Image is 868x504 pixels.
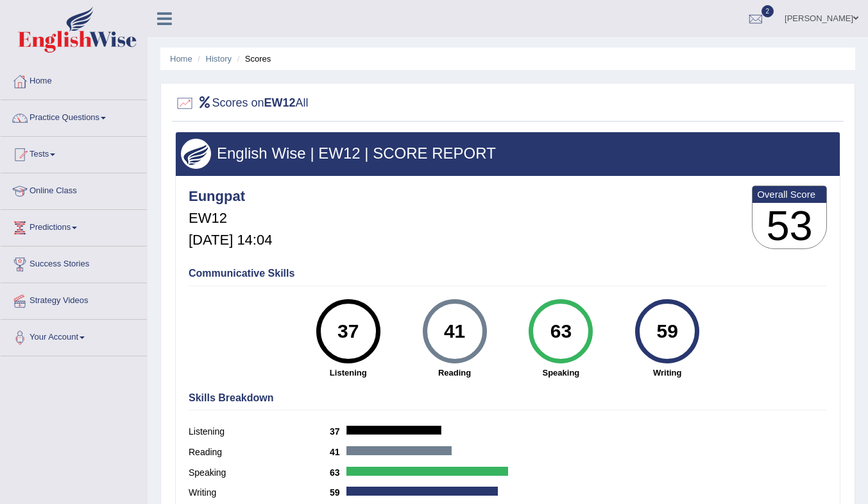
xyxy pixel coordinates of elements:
[1,100,147,132] a: Practice Questions
[206,54,232,64] a: History
[1,320,147,352] a: Your Account
[189,211,272,226] h5: EW12
[181,139,211,169] img: wings.png
[762,5,774,17] span: 2
[170,54,192,64] a: Home
[189,392,827,404] h4: Skills Breakdown
[1,64,147,96] a: Home
[330,447,346,457] b: 41
[1,173,147,205] a: Online Class
[234,53,271,65] li: Scores
[175,94,309,113] h2: Scores on All
[514,367,608,379] strong: Speaking
[302,367,395,379] strong: Listening
[330,467,346,478] b: 63
[620,367,714,379] strong: Writing
[189,189,272,204] h4: Eungpat
[538,304,584,358] div: 63
[431,304,478,358] div: 41
[408,367,502,379] strong: Reading
[264,96,296,109] b: EW12
[753,203,826,249] h3: 53
[189,268,827,279] h4: Communicative Skills
[330,426,346,437] b: 37
[1,247,147,279] a: Success Stories
[330,487,346,498] b: 59
[1,283,147,315] a: Strategy Videos
[181,145,835,162] h3: English Wise | EW12 | SCORE REPORT
[325,304,371,358] div: 37
[1,210,147,242] a: Predictions
[189,466,330,480] label: Speaking
[189,425,330,439] label: Listening
[189,232,272,248] h5: [DATE] 14:04
[189,446,330,459] label: Reading
[757,189,822,200] b: Overall Score
[644,304,691,358] div: 59
[1,137,147,169] a: Tests
[189,486,330,500] label: Writing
